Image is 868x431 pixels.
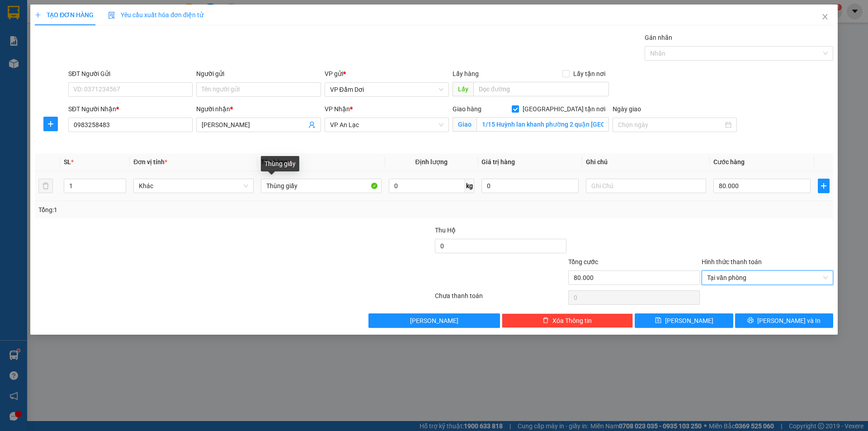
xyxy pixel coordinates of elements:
span: [GEOGRAPHIC_DATA] tận nơi [519,104,609,114]
button: [PERSON_NAME] [368,313,500,328]
div: SĐT Người Gửi [68,69,193,79]
div: Người gửi [196,69,321,79]
button: Close [812,5,838,30]
label: Hình thức thanh toán [702,258,762,265]
span: Tên hàng [261,158,290,166]
input: Dọc đường [473,82,609,96]
th: Ghi chú [582,153,710,171]
input: Giao tận nơi [476,117,609,132]
label: Gán nhãn [645,34,672,41]
button: deleteXóa Thông tin [502,313,633,328]
button: printer[PERSON_NAME] và In [735,313,833,328]
span: Giá trị hàng [481,158,515,166]
span: Giao hàng [453,105,481,113]
span: Lấy [453,82,473,96]
button: plus [818,179,830,193]
span: VP An Lạc [330,118,443,132]
span: Tổng cước [568,258,598,265]
img: icon [108,12,115,19]
div: VP gửi [325,69,449,79]
span: VP Đầm Dơi [330,83,443,96]
button: plus [43,117,58,131]
span: Tại văn phòng [707,271,828,284]
div: Người nhận [196,104,321,114]
span: plus [44,120,57,128]
div: Chưa thanh toán [434,291,567,307]
span: Định lượng [415,158,448,166]
span: save [655,317,661,324]
span: Lấy hàng [453,70,479,77]
span: Yêu cầu xuất hóa đơn điện tử [108,11,203,19]
span: [PERSON_NAME] [665,316,713,326]
button: delete [38,179,53,193]
input: Ngày giao [618,120,723,130]
input: VD: Bàn, Ghế [261,179,381,193]
span: [PERSON_NAME] và In [757,316,821,326]
span: close [821,13,829,20]
span: SL [64,158,71,166]
span: Thu Hộ [435,227,456,234]
input: Ghi Chú [586,179,706,193]
span: [PERSON_NAME] [410,316,458,326]
span: Khác [139,179,248,193]
div: SĐT Người Nhận [68,104,193,114]
span: Giao [453,117,476,132]
span: Cước hàng [713,158,745,166]
span: Đơn vị tính [133,158,167,166]
span: Lấy tận nơi [570,69,609,79]
span: TẠO ĐƠN HÀNG [35,11,94,19]
span: Xóa Thông tin [552,316,592,326]
span: user-add [308,121,316,128]
span: plus [35,12,41,18]
div: Tổng: 1 [38,205,335,215]
input: 0 [481,179,579,193]
label: Ngày giao [613,105,641,113]
span: delete [542,317,549,324]
span: printer [747,317,754,324]
button: save[PERSON_NAME] [635,313,733,328]
span: plus [818,182,829,189]
span: kg [465,179,474,193]
span: VP Nhận [325,105,350,113]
